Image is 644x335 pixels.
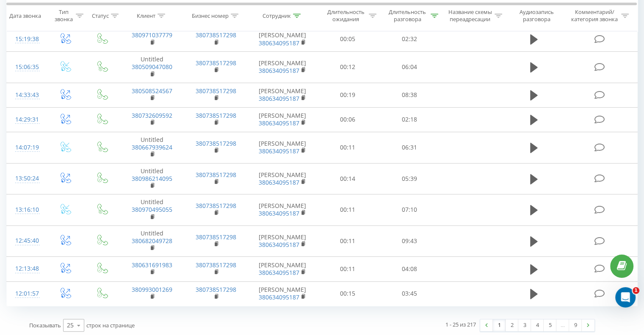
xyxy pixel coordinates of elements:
td: 07:10 [379,194,440,226]
td: [PERSON_NAME] [248,194,317,226]
a: 380634095187 [259,293,299,301]
div: Дата звонка [9,12,41,19]
div: Комментарий/категория звонка [569,9,619,23]
td: 00:11 [317,257,379,281]
div: 13:16:10 [15,202,38,218]
a: 380634095187 [259,94,299,102]
div: Статус [92,12,109,19]
a: 4 [531,319,544,331]
div: Бизнес номер [192,12,229,19]
div: Длительность ожидания [325,9,367,23]
a: 380738517298 [196,171,236,179]
a: 9 [569,319,582,331]
td: [PERSON_NAME] [248,225,317,257]
td: [PERSON_NAME] [248,132,317,163]
a: 380634095187 [259,119,299,127]
td: Untitled [120,194,184,226]
td: 09:43 [379,225,440,257]
div: 12:01:57 [15,285,38,302]
a: 380993001269 [132,285,172,293]
td: 00:11 [317,194,379,226]
a: 380682049728 [132,237,172,245]
td: [PERSON_NAME] [248,83,317,107]
a: 380738517298 [196,59,236,67]
td: 02:18 [379,107,440,132]
div: Клиент [137,12,155,19]
a: 380738517298 [196,285,236,293]
a: 5 [544,319,556,331]
a: 380970495055 [132,205,172,213]
a: 380738517298 [196,261,236,269]
td: Untitled [120,225,184,257]
td: Untitled [120,163,184,194]
a: 380634095187 [259,209,299,217]
td: 00:11 [317,225,379,257]
div: 15:19:38 [15,31,38,47]
a: 2 [506,319,518,331]
a: 380634095187 [259,147,299,155]
div: 13:50:24 [15,170,38,187]
a: 380634095187 [259,241,299,249]
a: 3 [518,319,531,331]
td: 00:11 [317,132,379,163]
td: Untitled [120,132,184,163]
td: 06:31 [379,132,440,163]
div: 25 [67,321,74,329]
a: 380738517298 [196,87,236,95]
a: 380509047080 [132,63,172,71]
td: [PERSON_NAME] [248,257,317,281]
td: 02:32 [379,27,440,51]
a: 380634095187 [259,66,299,75]
span: Показывать [29,321,61,329]
a: 380738517298 [196,233,236,241]
a: 380634095187 [259,269,299,277]
td: 00:05 [317,27,379,51]
td: 04:08 [379,257,440,281]
div: 1 - 25 из 217 [445,320,476,329]
div: Аудиозапись разговора [512,9,561,23]
a: 380738517298 [196,111,236,119]
td: [PERSON_NAME] [248,281,317,306]
div: Сотрудник [263,12,291,19]
td: [PERSON_NAME] [248,52,317,83]
td: 00:06 [317,107,379,132]
td: 00:12 [317,52,379,83]
div: 14:29:31 [15,111,38,128]
div: 12:13:48 [15,260,38,277]
div: … [556,319,569,331]
a: 380634095187 [259,178,299,186]
td: 03:45 [379,281,440,306]
div: Длительность разговора [386,9,428,23]
td: 00:15 [317,281,379,306]
td: [PERSON_NAME] [248,107,317,132]
a: 380738517298 [196,31,236,39]
td: Untitled [120,52,184,83]
span: 1 [633,287,639,294]
div: Тип звонка [53,9,73,23]
a: 380667939624 [132,143,172,151]
td: 00:19 [317,83,379,107]
a: 380986214095 [132,174,172,183]
td: [PERSON_NAME] [248,163,317,194]
a: 380508524567 [132,87,172,95]
div: 15:06:35 [15,59,38,75]
div: 12:45:40 [15,233,38,249]
td: [PERSON_NAME] [248,27,317,51]
a: 380738517298 [196,202,236,210]
div: 14:07:19 [15,139,38,156]
iframe: Intercom live chat [615,287,636,307]
a: 380738517298 [196,139,236,147]
div: 14:33:43 [15,87,38,103]
a: 380634095187 [259,39,299,47]
td: 00:14 [317,163,379,194]
td: 06:04 [379,52,440,83]
td: 05:39 [379,163,440,194]
a: 380631691983 [132,261,172,269]
span: строк на странице [86,321,135,329]
td: 08:38 [379,83,440,107]
a: 1 [493,319,506,331]
a: 380732609592 [132,111,172,119]
div: Название схемы переадресации [448,9,492,23]
a: 380971037779 [132,31,172,39]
